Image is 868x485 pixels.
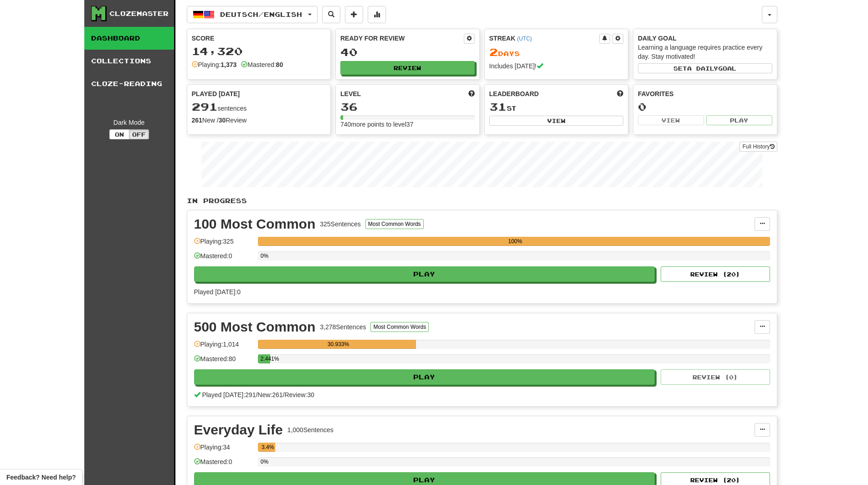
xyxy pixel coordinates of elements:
div: Ready for Review [340,34,464,43]
span: / [256,391,257,398]
span: 2 [489,46,498,58]
button: Review [340,61,475,75]
span: Review: 30 [284,391,314,398]
button: More stats [368,6,386,23]
div: Mastered: 0 [194,457,253,472]
p: In Progress [187,196,777,205]
button: View [489,116,624,126]
div: Everyday Life [194,423,283,437]
span: 291 [192,100,218,113]
div: 3,278 Sentences [320,322,366,332]
button: Most Common Words [365,219,424,229]
span: Played [DATE] [192,89,240,98]
div: Learning a language requires practice every day. Stay motivated! [638,43,772,61]
button: Review (0) [661,369,770,385]
div: Day s [489,46,624,58]
div: 14,320 [192,46,326,57]
div: Mastered: [241,60,283,69]
div: Dark Mode [91,118,167,127]
strong: 80 [276,61,283,68]
button: Play [194,266,655,282]
strong: 30 [219,117,226,124]
div: Favorites [638,89,772,98]
div: Score [192,34,326,43]
a: Collections [84,50,174,72]
button: Play [706,115,772,125]
div: 500 Most Common [194,320,316,334]
div: Includes [DATE]! [489,61,624,71]
button: View [638,115,704,125]
button: Most Common Words [370,322,429,332]
span: This week in points, UTC [617,89,623,98]
button: Seta dailygoal [638,63,772,73]
button: On [109,129,129,139]
div: 325 Sentences [320,220,361,229]
a: Cloze-Reading [84,72,174,95]
div: 740 more points to level 37 [340,120,475,129]
button: Add sentence to collection [345,6,363,23]
div: 100% [261,237,770,246]
a: (UTC) [517,36,532,42]
div: 3.4% [261,443,275,452]
a: Dashboard [84,27,174,50]
div: 0 [638,101,772,112]
button: Off [129,129,149,139]
div: 40 [340,46,475,58]
div: Playing: 325 [194,237,253,252]
span: a daily [687,65,718,71]
div: 100 Most Common [194,217,316,231]
strong: 261 [192,117,202,124]
button: Deutsch/English [187,6,318,23]
span: 31 [489,100,507,113]
div: Daily Goal [638,34,772,43]
button: Search sentences [322,6,340,23]
span: / [283,391,285,398]
span: Level [340,89,361,98]
div: 2.441% [261,354,270,363]
a: Full History [740,142,777,152]
div: Playing: 34 [194,443,253,458]
button: Play [194,369,655,385]
div: st [489,101,624,113]
button: Review (20) [661,266,770,282]
span: Played [DATE]: 291 [202,391,256,398]
span: Leaderboard [489,89,539,98]
span: Played [DATE]: 0 [194,288,241,296]
div: 1,000 Sentences [288,425,334,434]
div: New / Review [192,116,326,125]
div: Mastered: 0 [194,251,253,266]
div: 36 [340,101,475,112]
div: Clozemaster [109,9,169,18]
div: Playing: 1,014 [194,340,253,355]
div: sentences [192,101,326,113]
span: Open feedback widget [6,473,76,482]
span: Score more points to level up [468,89,475,98]
div: Playing: [192,60,237,69]
div: 30.933% [261,340,416,349]
strong: 1,373 [221,61,236,68]
div: Mastered: 80 [194,354,253,369]
span: New: 261 [257,391,282,398]
span: Deutsch / English [220,10,302,18]
div: Streak [489,34,600,43]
